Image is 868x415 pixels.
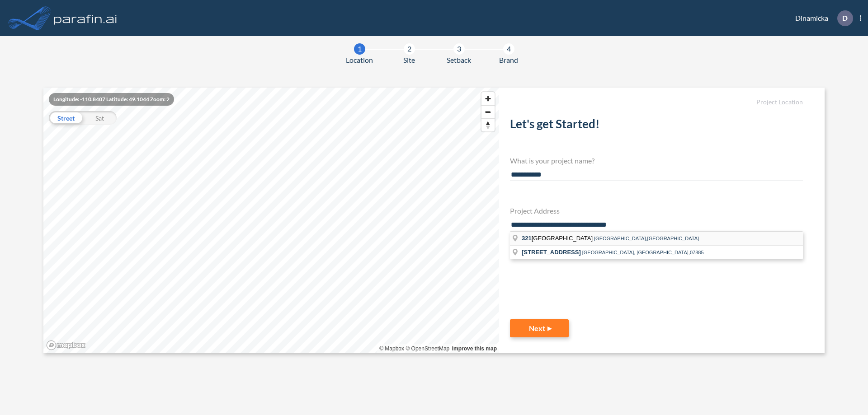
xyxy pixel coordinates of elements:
span: Brand [499,55,518,65]
h2: Let's get Started! [510,117,803,135]
button: Reset bearing to north [481,118,495,131]
button: Zoom out [481,105,495,118]
a: Improve this map [452,345,497,352]
span: [GEOGRAPHIC_DATA] [522,235,594,242]
button: Zoom in [481,92,495,105]
img: logo [52,9,119,27]
span: Setback [447,55,471,65]
div: Street [49,111,83,125]
a: Mapbox [379,345,404,352]
h5: Project Location [510,98,803,106]
p: D [842,14,848,22]
span: [STREET_ADDRESS] [522,249,581,256]
span: Zoom out [481,106,495,118]
div: Longitude: -110.8407 Latitude: 49.1044 Zoom: 2 [49,93,174,106]
div: 2 [404,43,415,55]
div: 4 [503,43,514,55]
div: Sat [83,111,117,125]
span: [GEOGRAPHIC_DATA], [GEOGRAPHIC_DATA],07885 [582,250,704,255]
div: 3 [453,43,465,55]
span: Site [403,55,415,65]
h4: Project Address [510,206,803,215]
canvas: Map [43,88,499,353]
a: OpenStreetMap [406,345,449,352]
h4: What is your project name? [510,156,803,165]
span: Location [346,55,373,65]
span: 321 [522,235,532,242]
div: 1 [354,43,365,55]
span: [GEOGRAPHIC_DATA],[GEOGRAPHIC_DATA] [594,236,699,241]
button: Next [510,319,569,337]
div: Dinamicka [782,10,861,26]
a: Mapbox homepage [46,340,86,350]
